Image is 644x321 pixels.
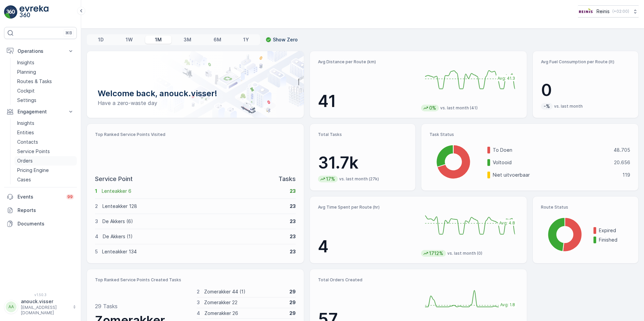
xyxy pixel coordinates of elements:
p: Welcome back, anouck.visser! [98,88,293,99]
a: Insights [14,118,77,128]
p: Contacts [17,139,38,145]
p: 4 [197,310,200,317]
p: 31.7k [318,153,407,173]
p: 0 [541,80,630,100]
p: Insights [17,59,34,66]
p: Top Ranked Service Points Visited [95,132,296,137]
p: 4 [318,237,416,257]
p: Lenteakker 6 [102,188,285,194]
a: Documents [4,217,77,230]
p: Documents [18,220,74,227]
p: 2 [95,203,98,210]
p: Reinis [597,8,610,15]
a: Service Points [14,147,77,156]
p: Avg Fuel Consumption per Route (lt) [541,59,630,65]
p: Engagement [18,108,63,115]
p: 23 [290,218,296,225]
p: 1 [95,188,97,194]
p: vs. last month [554,104,583,109]
p: Niet uitvoerbaar [493,172,618,178]
p: 2 [197,288,200,295]
img: Reinis-Logo-Vrijstaand_Tekengebied-1-copy2_aBO4n7j.png [578,8,594,15]
p: Zomerakker 26 [204,310,285,317]
p: 99 [67,194,73,200]
p: Avg Time Spent per Route (hr) [318,205,416,210]
p: 29 [289,299,296,306]
p: 5 [95,248,98,255]
p: 23 [290,203,296,210]
p: vs. last month (41) [440,105,478,111]
p: 1W [126,36,133,43]
button: Engagement [4,105,77,118]
p: 4 [95,233,98,240]
p: Show Zero [273,36,298,43]
p: ⌘B [65,30,72,36]
button: Operations [4,44,77,58]
p: 0% [428,105,437,111]
p: Routes & Tasks [17,78,52,85]
a: Entities [14,128,77,137]
a: Events99 [4,190,77,204]
p: 23 [290,188,296,194]
p: 20.656 [614,159,630,166]
p: Planning [17,69,36,75]
a: Routes & Tasks [14,77,77,86]
p: Total Orders Created [318,277,416,283]
p: Route Status [541,205,630,210]
p: Expired [599,227,630,234]
div: AA [6,301,17,312]
p: Have a zero-waste day [98,99,293,107]
p: Service Points [17,148,50,155]
a: Planning [14,67,77,77]
p: 1Y [243,36,249,43]
p: 48.705 [614,147,630,153]
p: Top Ranked Service Points Created Tasks [95,277,296,283]
p: -% [543,103,551,110]
p: Avg Distance per Route (km) [318,59,416,65]
a: Cockpit [14,86,77,96]
p: vs. last month (0) [447,251,482,256]
p: Reports [18,207,74,214]
p: Pricing Engine [17,167,49,174]
p: Insights [17,120,34,127]
button: Reinis(+02:00) [578,5,639,17]
span: v 1.50.3 [4,293,77,297]
p: 119 [622,172,630,178]
p: Task Status [429,132,630,137]
a: Reports [4,204,77,217]
p: 17% [325,176,336,182]
p: Zomerakker 22 [204,299,285,306]
p: Operations [18,48,63,55]
p: 3 [95,218,98,225]
p: Tasks [279,174,296,184]
a: Settings [14,96,77,105]
p: 1M [155,36,162,43]
a: Pricing Engine [14,166,77,175]
p: Total Tasks [318,132,407,137]
p: 29 [289,288,296,295]
p: Cockpit [17,87,35,94]
p: 23 [290,233,296,240]
p: Lenteakker 128 [102,203,285,210]
img: logo [4,5,18,19]
p: 41 [318,91,416,111]
p: Events [18,193,62,200]
p: ( +02:00 ) [612,9,629,14]
p: 23 [290,248,296,255]
p: Settings [17,97,36,104]
p: Zomerakker 44 (1) [204,288,285,295]
p: Service Point [95,174,133,184]
a: Cases [14,175,77,184]
img: logo_light-DOdMpM7g.png [20,5,49,19]
p: Lenteakker 134 [102,248,285,255]
a: Insights [14,58,77,67]
p: 29 [289,310,296,317]
p: Orders [17,157,33,164]
p: 6M [214,36,221,43]
p: 3 [197,299,200,306]
p: 1712% [428,250,444,257]
p: [EMAIL_ADDRESS][DOMAIN_NAME] [21,305,69,316]
p: Entities [17,129,34,136]
p: Finished [599,237,630,243]
a: Orders [14,156,77,166]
